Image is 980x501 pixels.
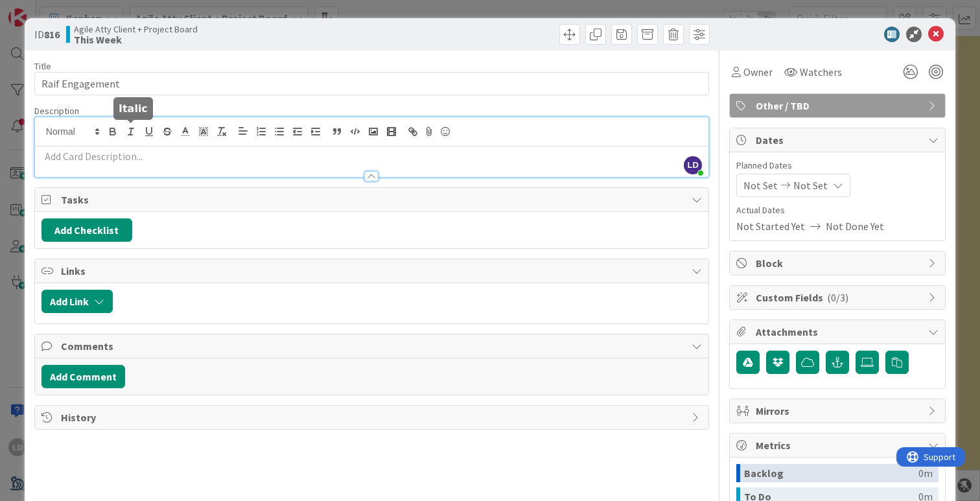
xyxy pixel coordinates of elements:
[34,27,60,42] span: ID
[684,156,702,174] span: LD
[826,218,884,234] span: Not Done Yet
[743,64,773,80] span: Owner
[736,218,805,234] span: Not Started Yet
[74,34,198,45] b: This Week
[41,365,125,388] button: Add Comment
[27,2,59,17] span: Support
[61,410,685,425] span: History
[800,64,842,80] span: Watchers
[793,178,828,193] span: Not Set
[756,290,922,305] span: Custom Fields
[61,338,685,354] span: Comments
[827,291,848,304] span: ( 0/3 )
[41,290,113,313] button: Add Link
[34,105,79,117] span: Description
[119,102,148,115] h5: Italic
[756,324,922,340] span: Attachments
[736,159,939,172] span: Planned Dates
[736,204,939,217] span: Actual Dates
[34,60,51,72] label: Title
[41,218,132,242] button: Add Checklist
[756,437,922,453] span: Metrics
[744,464,918,482] div: Backlog
[756,98,922,113] span: Other / TBD
[61,192,685,207] span: Tasks
[44,28,60,41] b: 816
[34,72,709,95] input: type card name here...
[74,24,198,34] span: Agile Atty Client + Project Board
[918,464,933,482] div: 0m
[756,255,922,271] span: Block
[61,263,685,279] span: Links
[743,178,778,193] span: Not Set
[756,403,922,419] span: Mirrors
[756,132,922,148] span: Dates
